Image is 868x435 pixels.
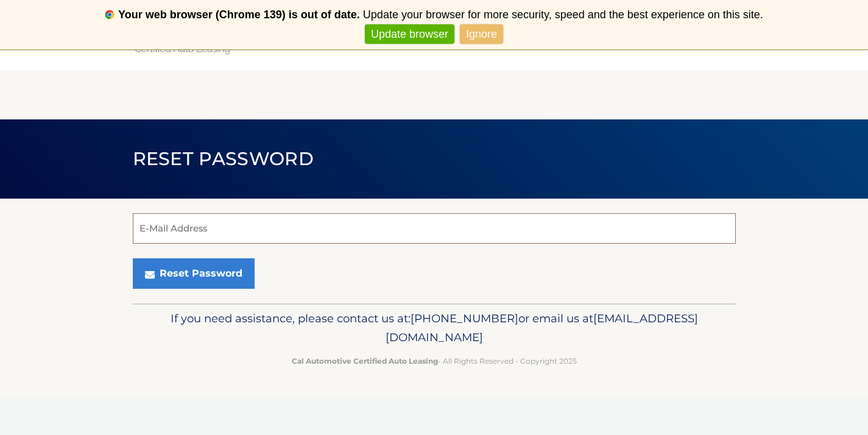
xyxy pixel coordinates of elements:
p: If you need assistance, please contact us at: or email us at [141,309,728,348]
span: [PHONE_NUMBER] [411,311,518,325]
input: E-Mail Address [133,213,736,244]
p: - All Rights Reserved - Copyright 2025 [141,355,728,367]
span: Reset Password [133,147,314,170]
a: Update browser [365,24,454,44]
button: Reset Password [133,258,255,289]
span: Update your browser for more security, speed and the best experience on this site. [363,9,763,21]
strong: Cal Automotive Certified Auto Leasing [292,356,438,366]
b: Your web browser (Chrome 139) is out of date. [118,9,360,21]
a: Ignore [460,24,503,44]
